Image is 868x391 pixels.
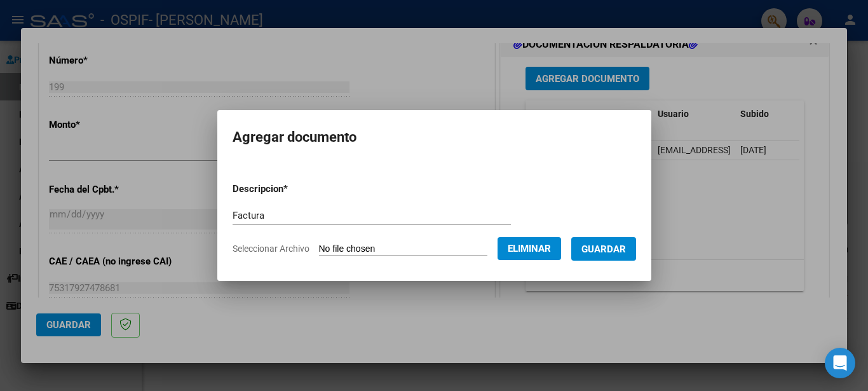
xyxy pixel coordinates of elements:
span: Seleccionar Archivo [233,244,309,254]
span: Eliminar [508,243,551,254]
p: Descripcion [233,182,354,196]
div: Open Intercom Messenger [825,348,855,378]
span: Guardar [581,244,626,255]
button: Guardar [571,237,636,261]
button: Eliminar [498,237,561,260]
h2: Agregar documento [233,125,636,149]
